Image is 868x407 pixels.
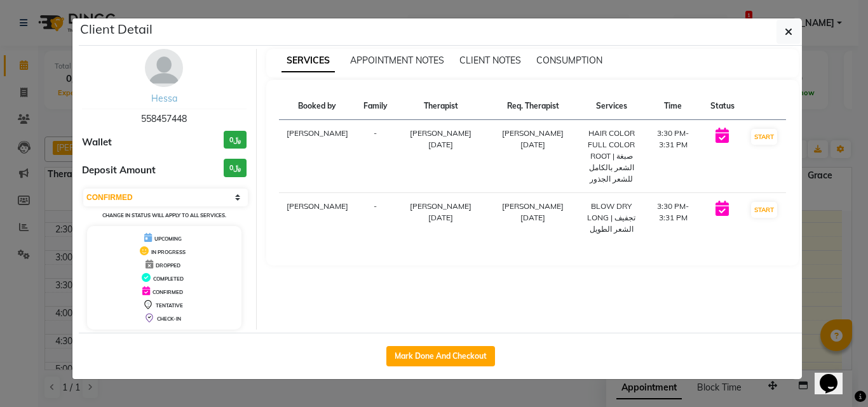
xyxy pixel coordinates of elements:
h3: ﷼0 [224,131,247,149]
span: 558457448 [141,113,187,124]
th: Booked by [279,93,356,120]
th: Services [579,93,644,120]
th: Status [703,93,742,120]
button: Mark Done And Checkout [386,346,495,366]
span: [PERSON_NAME][DATE] [410,128,471,149]
img: avatar [145,49,183,87]
span: CHECK-IN [157,316,181,322]
button: START [751,129,777,145]
span: IN PROGRESS [151,249,186,255]
span: APPOINTMENT NOTES [350,55,444,66]
div: BLOW DRY LONG | تجفيف الشعر الطويل [587,201,636,235]
td: - [356,193,395,243]
span: TENTATIVE [156,302,183,309]
span: CONFIRMED [153,289,183,295]
span: CONSUMPTION [536,55,602,66]
small: Change in status will apply to all services. [102,212,226,218]
td: [PERSON_NAME] [279,120,356,193]
div: HAIR COLOR FULL COLOR ROOT | صبغة الشعر بالكامل للشعر الجذور [587,128,636,185]
span: [PERSON_NAME][DATE] [410,201,471,222]
th: Family [356,93,395,120]
td: [PERSON_NAME] [279,193,356,243]
span: COMPLETED [153,276,184,282]
td: - [356,120,395,193]
span: UPCOMING [154,236,182,242]
span: [PERSON_NAME][DATE] [502,128,564,149]
th: Time [644,93,703,120]
h3: ﷼0 [224,159,247,177]
th: Therapist [395,93,487,120]
button: START [751,202,777,218]
td: 3:30 PM-3:31 PM [644,193,703,243]
span: [PERSON_NAME][DATE] [502,201,564,222]
iframe: chat widget [815,356,855,394]
span: DROPPED [156,262,180,269]
span: Deposit Amount [82,163,156,178]
span: Wallet [82,135,112,150]
span: CLIENT NOTES [459,55,521,66]
td: 3:30 PM-3:31 PM [644,120,703,193]
span: SERVICES [281,50,335,72]
th: Req. Therapist [487,93,579,120]
h5: Client Detail [80,20,153,39]
a: Hessa [151,93,177,104]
